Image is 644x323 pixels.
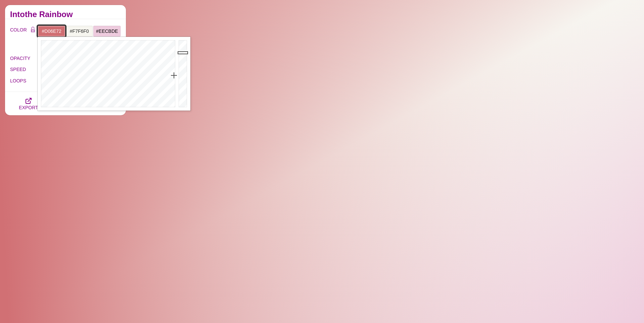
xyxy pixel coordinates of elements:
[10,76,38,85] label: LOOPS
[28,25,38,35] button: Color Lock
[10,92,47,115] button: EXPORT
[10,12,121,17] h2: Intothe Rainbow
[10,54,38,63] label: OPACITY
[10,65,38,74] label: SPEED
[19,105,38,110] span: EXPORT
[10,25,28,49] label: COLOR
